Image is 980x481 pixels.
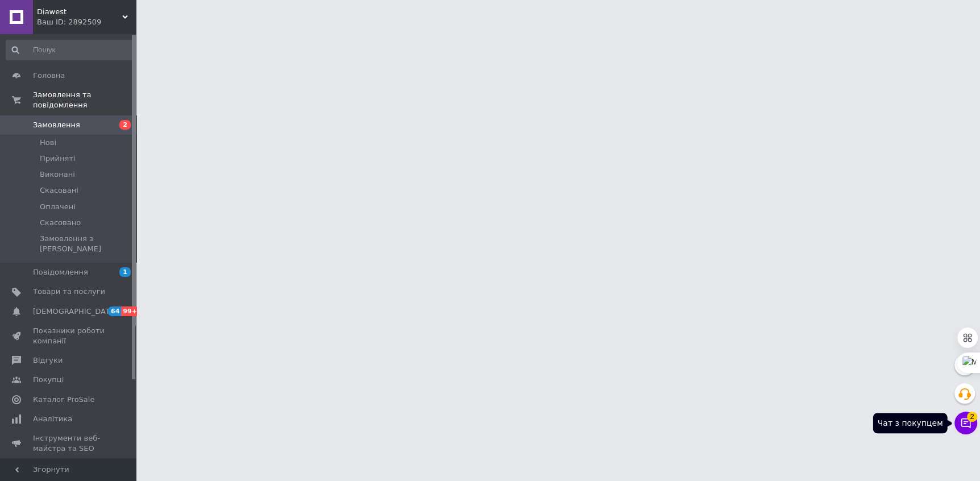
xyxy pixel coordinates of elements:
span: Оплачені [40,202,76,212]
span: Diawest [37,7,122,17]
span: Інструменти веб-майстра та SEO [33,433,105,454]
span: 99+ [121,306,140,316]
span: Відгуки [33,355,63,366]
button: Чат з покупцем2 [954,412,977,434]
span: Замовлення з [PERSON_NAME] [40,234,133,254]
span: Покупці [33,375,64,385]
span: 64 [108,306,121,316]
span: Показники роботи компанії [33,326,105,346]
span: Товари та послуги [33,287,105,297]
span: Аналітика [33,414,72,424]
input: Пошук [6,40,134,60]
span: Скасовано [40,218,81,228]
span: Каталог ProSale [33,395,94,405]
div: Ваш ID: 2892509 [37,17,136,27]
span: Виконані [40,169,75,180]
span: 2 [119,120,131,130]
span: Замовлення [33,120,80,130]
span: Головна [33,71,65,81]
span: Скасовані [40,185,78,196]
div: Чат з покупцем [873,413,948,433]
span: [DEMOGRAPHIC_DATA] [33,306,117,317]
span: Повідомлення [33,267,88,277]
span: Нові [40,138,56,148]
span: Замовлення та повідомлення [33,90,136,110]
span: 2 [967,412,977,422]
span: Прийняті [40,154,75,164]
span: 1 [119,267,131,277]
